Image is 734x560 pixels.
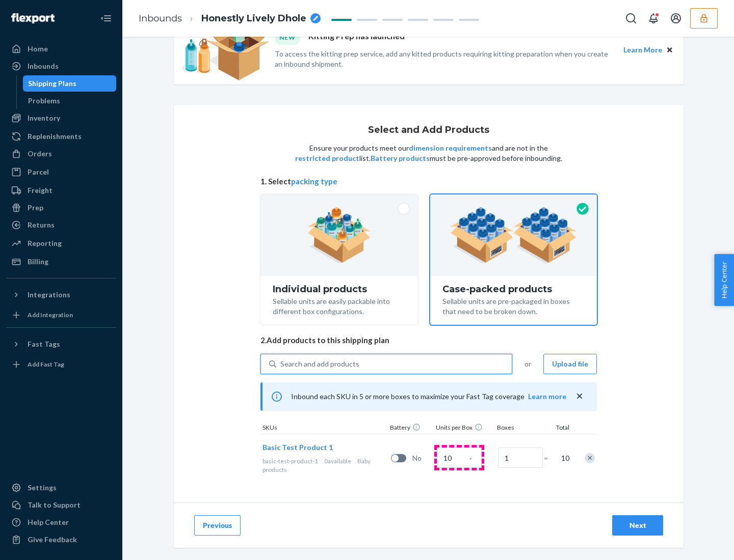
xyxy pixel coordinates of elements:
div: Parcel [28,167,49,177]
a: Returns [6,217,116,233]
div: Inbounds [28,61,59,71]
a: Talk to Support [6,497,116,513]
span: 1. Select [260,176,597,187]
a: Replenishments [6,128,116,145]
div: Units per Box [434,423,495,434]
div: SKUs [260,423,388,434]
a: Freight [6,182,116,199]
a: Orders [6,146,116,162]
div: NEW [275,31,300,44]
span: = [544,453,554,463]
div: Settings [28,483,57,493]
button: Basic Test Product 1 [263,442,333,453]
a: Add Fast Tag [6,356,116,373]
button: Close [664,44,675,55]
h1: Select and Add Products [368,125,489,135]
div: Give Feedback [28,535,77,545]
button: Open Search Box [621,8,641,29]
div: Inbound each SKU in 5 or more boxes to maximize your Fast Tag coverage [260,382,597,411]
a: Billing [6,254,116,270]
div: Billing [28,257,48,267]
div: Add Integration [28,311,73,319]
input: Case Quantity [437,447,482,468]
a: Home [6,41,116,57]
a: Parcel [6,164,116,180]
span: No [412,453,433,463]
a: Help Center [6,514,116,530]
button: Upload file [543,354,597,374]
div: Boxes [495,423,546,434]
span: Basic Test Product 1 [263,443,333,452]
img: Flexport logo [11,13,55,23]
button: Battery products [371,153,430,163]
button: Open account menu [666,8,686,29]
div: Next [621,520,654,530]
button: packing type [291,176,337,187]
span: or [525,359,531,369]
div: Fast Tags [28,339,60,349]
div: Replenishments [28,131,82,142]
button: dimension requirements [409,143,492,153]
a: Shipping Plans [23,75,117,92]
button: Fast Tags [6,336,116,352]
div: Total [546,423,571,434]
div: Prep [28,203,43,213]
ol: breadcrumbs [130,4,329,34]
div: Baby products [263,457,387,474]
button: Open notifications [643,8,664,29]
button: Help Center [714,254,734,306]
div: Battery [388,423,434,434]
a: Settings [6,480,116,496]
p: Ensure your products meet our and are not in the list. must be pre-approved before inbounding. [294,143,563,163]
button: Give Feedback [6,531,116,548]
span: basic-test-product-1 [263,457,318,465]
div: Remove Item [585,453,595,463]
button: restricted product [295,153,359,163]
div: Orders [28,149,52,159]
div: Sellable units are pre-packaged in boxes that need to be broken down. [442,294,585,317]
p: To access the kitting prep service, add any kitted products requiring kitting preparation when yo... [275,49,614,69]
input: Number of boxes [498,447,543,468]
img: case-pack.59cecea509d18c883b923b81aeac6d0b.png [450,207,577,263]
span: Honestly Lively Dhole [201,12,306,25]
button: close [574,391,585,402]
div: Sellable units are easily packable into different box configurations. [273,294,406,317]
div: Shipping Plans [28,78,76,89]
div: Talk to Support [28,500,81,510]
button: Close Navigation [96,8,116,29]
div: Returns [28,220,55,230]
span: 2. Add products to this shipping plan [260,335,597,346]
a: Problems [23,93,117,109]
div: Inventory [28,113,60,123]
a: Prep [6,200,116,216]
a: Inbounds [139,13,182,24]
div: Freight [28,185,53,195]
button: Previous [194,515,241,536]
a: Inventory [6,110,116,126]
a: Inbounds [6,58,116,74]
span: 10 [559,453,569,463]
div: Search and add products [280,359,359,369]
button: Learn more [528,391,566,402]
div: Add Fast Tag [28,360,64,369]
div: Individual products [273,284,406,294]
div: Help Center [28,517,69,527]
p: Kitting Prep has launched [308,31,405,44]
div: Integrations [28,290,70,300]
span: 0 available [324,457,351,465]
div: Home [28,44,48,54]
div: Problems [28,96,60,106]
a: Add Integration [6,307,116,323]
button: Integrations [6,287,116,303]
a: Reporting [6,235,116,251]
img: individual-pack.facf35554cb0f1810c75b2bd6df2d64e.png [307,207,371,263]
div: Case-packed products [442,284,585,294]
button: Next [612,515,663,536]
button: Learn More [623,44,662,55]
div: Reporting [28,238,62,248]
